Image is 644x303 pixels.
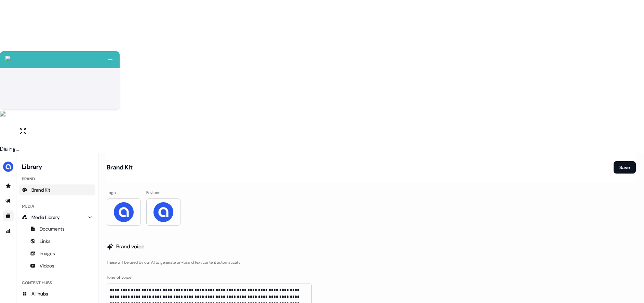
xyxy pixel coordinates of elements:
[614,161,636,174] button: Save
[40,238,51,245] span: Links
[146,190,161,196] span: Favicon
[3,225,14,236] a: Go to attribution
[19,161,95,171] h3: Library
[19,288,95,299] a: All hubs
[19,236,95,247] a: Links
[19,277,95,288] div: Content Hubs
[107,259,636,266] p: These will be used by our AI to generate on-brand text content automatically
[40,225,65,232] span: Documents
[3,180,14,191] a: Go to prospects
[5,56,11,61] img: callcloud-icon-white-35.svg
[40,250,55,257] span: Images
[19,212,95,223] a: Media Library
[107,190,116,196] span: Logo
[19,223,95,234] a: Documents
[107,274,312,281] label: Tone of voice
[107,163,133,171] h1: Brand Kit
[3,210,14,221] a: Go to templates
[3,195,14,206] a: Go to outbound experience
[31,187,50,193] span: Brand Kit
[116,243,145,251] h2: Brand voice
[40,262,54,269] span: Videos
[19,260,95,271] a: Videos
[19,184,95,195] a: Brand Kit
[19,174,95,184] div: Brand
[31,214,60,221] span: Media Library
[19,201,95,212] div: Media
[19,248,95,259] a: Images
[31,290,48,297] span: All hubs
